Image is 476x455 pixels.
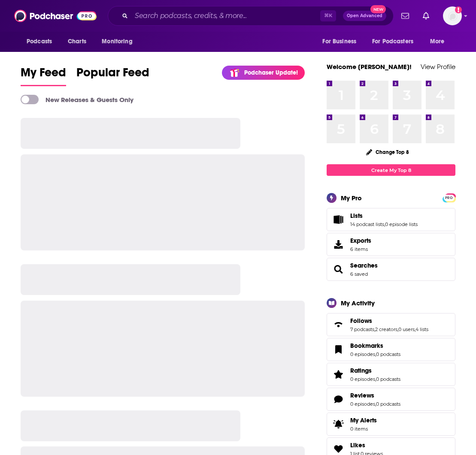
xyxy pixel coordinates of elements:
[415,326,415,332] span: ,
[419,9,433,23] a: Show notifications dropdown
[443,6,462,25] span: Logged in as CookbookCarrie
[327,208,455,231] span: Lists
[361,147,414,157] button: Change Top 8
[350,212,418,220] a: Lists
[76,65,149,86] a: Popular Feed
[444,195,454,201] span: PRO
[320,10,336,21] span: ⌘ K
[330,263,347,275] a: Searches
[385,221,418,227] a: 0 episode lists
[102,36,132,48] span: Monitoring
[76,65,149,85] span: Popular Feed
[96,33,143,50] button: open menu
[330,319,347,331] a: Follows
[350,221,384,227] a: 14 podcast lists
[415,326,428,332] a: 4 lists
[327,363,455,386] span: Ratings
[316,33,367,50] button: open menu
[384,221,385,227] span: ,
[350,317,428,325] a: Follows
[370,5,386,13] span: New
[21,95,133,104] a: New Releases & Guests Only
[131,9,320,23] input: Search podcasts, credits, & more...
[350,376,375,382] a: 0 episodes
[327,63,412,71] a: Welcome [PERSON_NAME]!
[350,426,377,432] span: 0 items
[350,342,383,350] span: Bookmarks
[341,299,375,307] div: My Activity
[398,326,415,332] a: 0 users
[376,376,400,382] a: 0 podcasts
[350,351,375,357] a: 0 episodes
[330,393,347,405] a: Reviews
[367,33,426,50] button: open menu
[350,392,374,399] span: Reviews
[455,6,462,13] svg: Add a profile image
[376,351,400,357] a: 0 podcasts
[343,11,386,21] button: Open AdvancedNew
[350,342,400,350] a: Bookmarks
[330,214,347,226] a: Lists
[341,194,362,202] div: My Pro
[14,8,97,24] img: Podchaser - Follow, Share and Rate Podcasts
[350,367,400,374] a: Ratings
[350,237,371,244] span: Exports
[350,262,378,269] a: Searches
[327,233,455,256] a: Exports
[330,418,347,430] span: My Alerts
[330,368,347,380] a: Ratings
[350,392,400,399] a: Reviews
[327,313,455,336] span: Follows
[68,36,86,48] span: Charts
[374,326,375,332] span: ,
[350,317,372,325] span: Follows
[350,367,372,374] span: Ratings
[424,33,455,50] button: open menu
[443,6,462,25] img: User Profile
[443,6,462,25] button: Show profile menu
[350,326,374,332] a: 7 podcasts
[21,65,66,85] span: My Feed
[444,194,454,201] a: PRO
[350,246,371,252] span: 6 items
[108,6,394,26] div: Search podcasts, credits, & more...
[350,441,365,449] span: Likes
[327,338,455,361] span: Bookmarks
[327,258,455,281] span: Searches
[330,238,347,250] span: Exports
[350,212,363,220] span: Lists
[372,36,413,48] span: For Podcasters
[375,376,376,382] span: ,
[244,69,298,76] p: Podchaser Update!
[347,14,382,18] span: Open Advanced
[62,33,91,50] a: Charts
[327,388,455,411] span: Reviews
[350,401,375,407] a: 0 episodes
[322,36,356,48] span: For Business
[375,351,376,357] span: ,
[330,344,347,356] a: Bookmarks
[327,164,455,176] a: Create My Top 8
[21,65,66,86] a: My Feed
[397,326,398,332] span: ,
[375,401,376,407] span: ,
[21,33,63,50] button: open menu
[327,413,455,436] a: My Alerts
[421,63,455,71] a: View Profile
[350,416,377,424] span: My Alerts
[350,271,368,277] a: 6 saved
[376,401,400,407] a: 0 podcasts
[27,36,52,48] span: Podcasts
[398,9,412,23] a: Show notifications dropdown
[430,36,445,48] span: More
[375,326,397,332] a: 2 creators
[330,443,347,455] a: Likes
[350,441,383,449] a: Likes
